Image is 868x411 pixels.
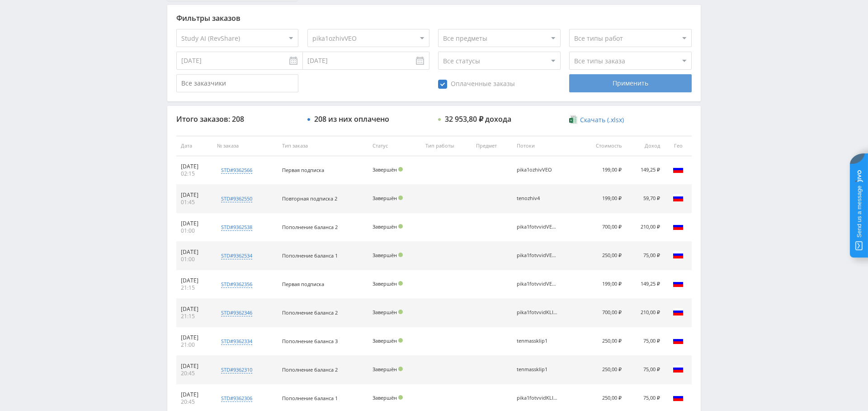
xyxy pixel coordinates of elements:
[181,370,208,377] div: 20:45
[176,136,212,156] th: Дата
[221,224,252,231] div: std#9362538
[373,195,397,201] span: Завершён
[373,166,397,173] span: Завершён
[373,309,397,315] span: Завершён
[517,196,557,201] div: tenozhiv4
[212,136,278,156] th: № заказа
[398,196,403,200] span: Подтвержден
[517,367,557,373] div: tenmassklip1
[626,156,665,185] td: 149,25 ₽
[181,220,208,227] div: [DATE]
[181,199,208,206] div: 01:45
[673,335,684,346] img: rus.png
[569,115,577,124] img: xlsx
[282,252,338,259] span: Пополнение баланса 1
[626,185,665,213] td: 59,70 ₽
[181,391,208,398] div: [DATE]
[282,338,338,344] span: Пополнение баланса 3
[221,309,252,316] div: std#9362346
[398,310,403,314] span: Подтвержден
[278,136,368,156] th: Тип заказа
[181,227,208,234] div: 01:00
[398,338,403,343] span: Подтвержден
[626,242,665,270] td: 75,00 ₽
[673,221,684,232] img: rus.png
[673,392,684,403] img: rus.png
[579,156,626,185] td: 199,00 ₽
[665,136,692,156] th: Гео
[373,280,397,287] span: Завершён
[673,192,684,203] img: rus.png
[579,327,626,356] td: 250,00 ₽
[438,80,515,89] span: Оплаченные заказы
[221,338,252,345] div: std#9362334
[626,213,665,242] td: 210,00 ₽
[282,224,338,230] span: Пополнение баланса 2
[673,363,684,374] img: rus.png
[282,395,338,401] span: Пополнение баланса 1
[421,136,472,156] th: Тип работы
[398,281,403,286] span: Подтвержден
[673,306,684,317] img: rus.png
[673,249,684,260] img: rus.png
[373,366,397,373] span: Завершён
[673,164,684,175] img: rus.png
[579,242,626,270] td: 250,00 ₽
[517,338,557,344] div: tenmassklip1
[517,224,557,230] div: pika1fotvvidVEO3
[181,341,208,349] div: 21:00
[176,14,692,22] div: Фильтры заказов
[445,115,511,123] div: 32 953,80 ₽ дохода
[517,310,557,315] div: pika1fotvvidKLING
[398,367,403,371] span: Подтвержден
[373,337,397,344] span: Завершён
[398,253,403,257] span: Подтвержден
[398,224,403,229] span: Подтвержден
[673,278,684,289] img: rus.png
[181,191,208,199] div: [DATE]
[181,306,208,313] div: [DATE]
[626,299,665,327] td: 210,00 ₽
[569,115,623,124] a: Скачать (.xlsx)
[176,74,298,92] input: Все заказчики
[181,256,208,263] div: 01:00
[373,223,397,230] span: Завершён
[512,136,579,156] th: Потоки
[626,136,665,156] th: Доход
[181,284,208,292] div: 21:15
[181,170,208,177] div: 02:15
[373,394,397,401] span: Завершён
[579,356,626,384] td: 250,00 ₽
[368,136,421,156] th: Статус
[181,313,208,320] div: 21:15
[221,167,252,174] div: std#9362566
[282,195,337,202] span: Повторная подписка 2
[181,163,208,170] div: [DATE]
[517,395,557,401] div: pika1fotvvidKLING
[517,253,557,258] div: pika1fotvvidVEO3
[181,398,208,406] div: 20:45
[472,136,512,156] th: Предмет
[398,395,403,400] span: Подтвержден
[626,270,665,299] td: 149,25 ₽
[176,115,298,123] div: Итого заказов: 208
[626,327,665,356] td: 75,00 ₽
[569,74,691,92] div: Применить
[579,136,626,156] th: Стоимость
[579,270,626,299] td: 199,00 ₽
[221,366,252,373] div: std#9362310
[181,363,208,370] div: [DATE]
[221,252,252,259] div: std#9362534
[314,115,389,123] div: 208 из них оплачено
[221,395,252,402] div: std#9362306
[282,366,338,373] span: Пополнение баланса 2
[579,299,626,327] td: 700,00 ₽
[181,249,208,256] div: [DATE]
[221,281,252,288] div: std#9362356
[373,252,397,258] span: Завершён
[282,167,324,173] span: Первая подписка
[282,281,324,287] span: Первая подписка
[517,281,557,287] div: pika1fotvvidVEO3
[579,185,626,213] td: 199,00 ₽
[181,277,208,284] div: [DATE]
